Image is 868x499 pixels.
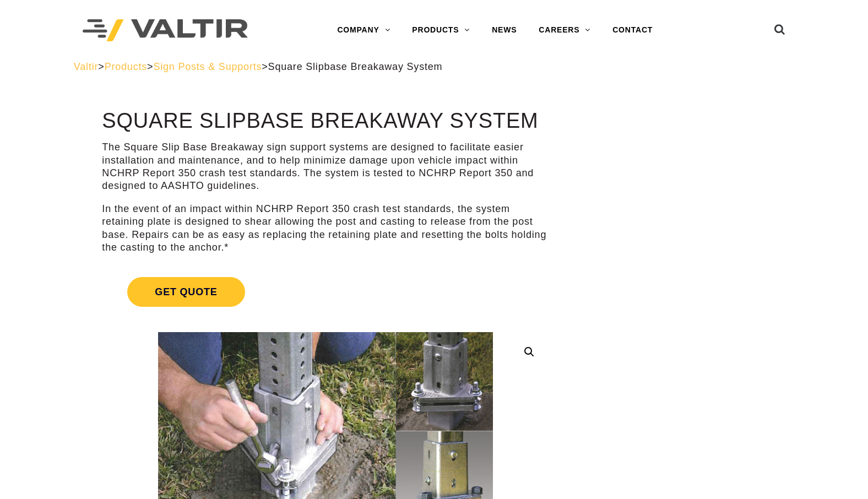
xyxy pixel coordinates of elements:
a: Get Quote [102,264,549,320]
a: CAREERS [528,19,601,41]
p: In the event of an impact within NCHRP Report 350 crash test standards, the system retaining plat... [102,203,549,254]
a: PRODUCTS [401,19,481,41]
img: Valtir [83,19,248,42]
span: Square Slipbase Breakaway System [268,61,443,72]
a: COMPANY [326,19,401,41]
span: Get Quote [127,277,245,307]
a: Sign Posts & Supports [153,61,262,72]
a: NEWS [481,19,528,41]
p: The Square Slip Base Breakaway sign support systems are designed to facilitate easier installatio... [102,141,549,193]
a: Products [105,61,147,72]
a: Valtir [74,61,98,72]
a: CONTACT [601,19,664,41]
div: > > > [74,61,794,73]
h1: Square Slipbase Breakaway System [102,110,549,133]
